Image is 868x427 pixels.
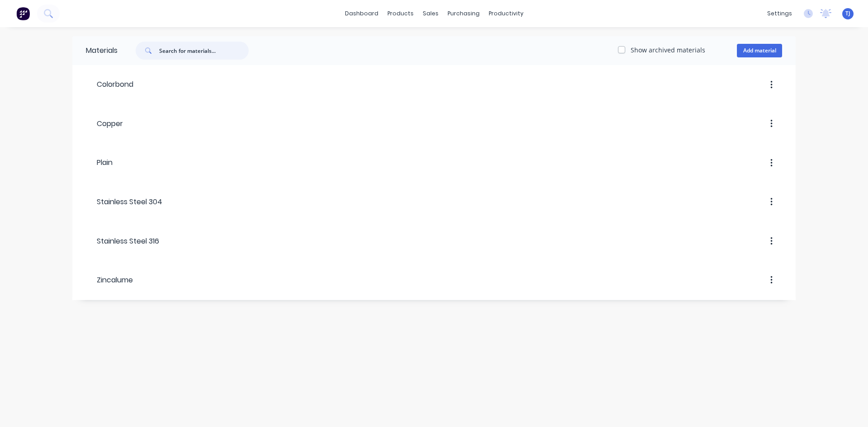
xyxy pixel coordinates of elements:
[845,9,850,18] span: TJ
[86,275,133,286] div: Zincalume
[484,7,528,20] div: productivity
[631,45,705,55] label: Show archived materials
[737,44,782,57] button: Add material
[86,79,133,90] div: Colorbond
[418,7,443,20] div: sales
[383,7,418,20] div: products
[86,157,113,168] div: Plain
[16,7,30,20] img: Factory
[86,197,162,207] div: Stainless Steel 304
[86,236,159,247] div: Stainless Steel 316
[86,118,123,129] div: Copper
[443,7,484,20] div: purchasing
[763,7,797,20] div: settings
[72,36,118,65] div: Materials
[159,42,249,60] input: Search for materials...
[340,7,383,20] a: dashboard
